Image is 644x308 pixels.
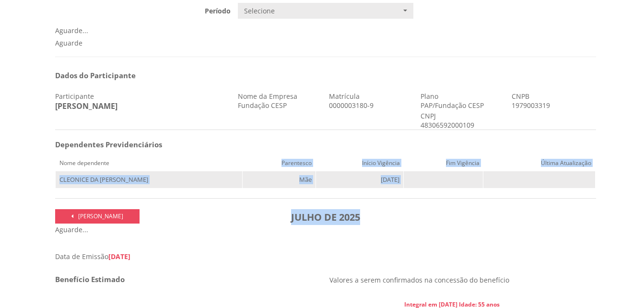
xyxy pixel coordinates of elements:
[512,92,596,101] div: CNPB
[243,171,316,189] td: Mãe
[243,155,316,171] th: Parentesco
[238,3,413,19] button: Selecione
[56,171,243,189] td: CLEONICE DA [PERSON_NAME]
[404,155,483,171] th: Fim Vigência
[421,111,459,120] div: CNPJ
[108,252,130,261] span: [DATE]
[329,275,597,284] p: Valores a serem confirmados na concessão do benefício
[55,101,117,111] span: [PERSON_NAME]
[421,92,505,101] div: Plano
[55,92,231,101] div: Participante
[55,275,322,284] h4: Benefício Estimado
[512,101,596,110] div: 1979003319
[52,3,234,15] label: Período
[483,155,596,171] th: Última Atualização
[55,225,596,234] div: Aguarde...
[55,26,596,35] div: Aguarde...
[329,101,413,110] div: 0000003180-9
[55,71,596,80] h3: Dados do Participante
[56,155,243,171] th: Nome dependente
[316,155,403,171] th: Início Vigência
[244,6,401,16] span: Selecione
[238,101,322,110] div: Fundação CESP
[55,252,596,261] div: Data de Emissão
[55,38,82,47] span: Aguarde
[78,212,123,220] span: [PERSON_NAME]
[147,209,505,225] h3: JULHO DE 2025
[329,92,413,101] div: Matrícula
[55,141,322,149] h4: Dependentes Previdenciários
[421,120,459,130] div: 48306592000109
[55,209,140,224] a: [PERSON_NAME]
[316,171,403,189] td: [DATE]
[238,92,322,101] div: Nome da Empresa
[421,101,505,110] div: PAP/Fundação CESP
